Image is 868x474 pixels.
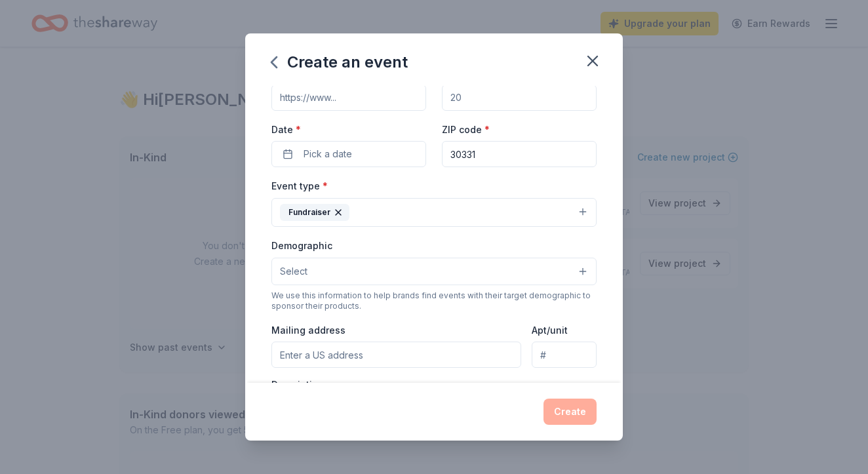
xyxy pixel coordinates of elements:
[271,324,345,337] label: Mailing address
[271,198,597,227] button: Fundraiser
[442,85,597,111] input: 20
[442,123,490,136] label: ZIP code
[271,180,328,193] label: Event type
[271,290,597,311] div: We use this information to help brands find events with their target demographic to sponsor their...
[280,204,349,221] div: Fundraiser
[442,141,597,167] input: 12345 (U.S. only)
[280,264,307,279] span: Select
[271,239,332,252] label: Demographic
[271,123,426,136] label: Date
[532,324,568,337] label: Apt/unit
[271,342,521,368] input: Enter a US address
[271,141,426,167] button: Pick a date
[271,378,324,391] label: Description
[271,52,408,73] div: Create an event
[271,258,597,285] button: Select
[532,342,597,368] input: #
[271,85,426,111] input: https://www...
[304,146,352,162] span: Pick a date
